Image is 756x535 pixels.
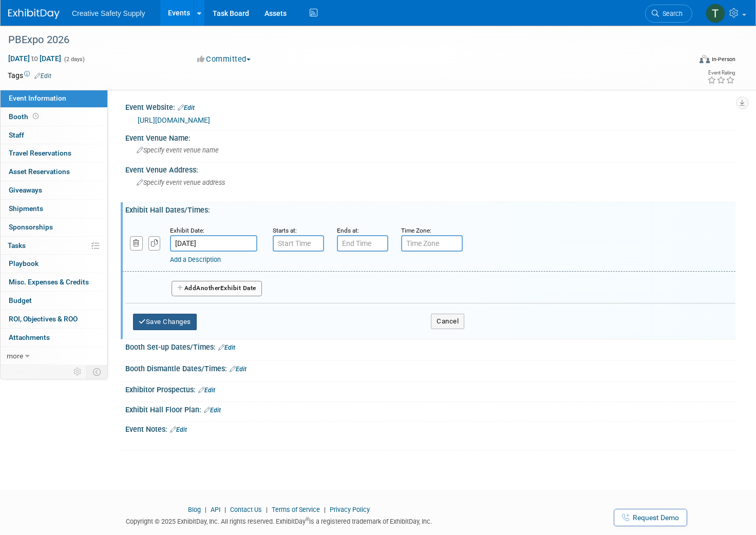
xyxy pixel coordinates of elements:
span: Another [196,284,220,292]
a: Misc. Expenses & Credits [1,273,107,291]
a: ROI, Objectives & ROO [1,310,107,328]
a: Edit [218,344,235,351]
span: Tasks [8,241,26,250]
span: (2 days) [63,56,85,63]
span: Playbook [9,259,39,267]
sup: ® [306,517,309,522]
span: more [7,352,23,360]
span: Asset Reservations [9,167,70,176]
input: Date [170,235,257,252]
img: Thom Cheney [706,4,725,23]
div: Exhibit Hall Dates/Times: [125,202,735,215]
a: Request Demo [614,509,687,526]
span: Event Information [9,94,66,102]
span: | [322,506,328,513]
a: Attachments [1,329,107,347]
div: Event Website: [125,100,735,113]
img: Format-Inperson.png [700,55,710,63]
a: Privacy Policy [330,506,370,513]
div: Exhibitor Prospectus: [125,382,735,395]
span: Specify event venue address [137,179,225,186]
span: Booth not reserved yet [31,112,41,120]
a: Edit [198,387,215,394]
a: Add a Description [170,256,221,263]
a: Booth [1,108,107,126]
span: ROI, Objectives & ROO [9,315,78,323]
a: Edit [34,72,51,80]
a: Giveaways [1,181,107,199]
span: | [222,506,229,513]
small: Starts at: [273,227,297,234]
span: | [202,506,209,513]
input: End Time [337,235,388,252]
a: Asset Reservations [1,163,107,181]
a: Playbook [1,255,107,273]
span: Staff [9,131,24,139]
a: Event Information [1,89,107,107]
span: Sponsorships [9,223,53,231]
span: Budget [9,296,32,304]
a: Terms of Service [272,506,320,513]
a: Tasks [1,237,107,255]
a: Sponsorships [1,218,107,236]
div: PBExpo 2026 [5,31,673,49]
span: Creative Safety Supply [72,9,145,17]
span: Giveaways [9,186,42,194]
span: | [263,506,270,513]
span: Travel Reservations [9,149,71,157]
input: Time Zone [401,235,463,252]
div: Copyright © 2025 ExhibitDay, Inc. All rights reserved. ExhibitDay is a registered trademark of Ex... [8,514,550,526]
span: Attachments [9,333,50,341]
div: Event Notes: [125,422,735,435]
small: Ends at: [337,227,359,234]
button: Cancel [431,314,464,329]
input: Start Time [273,235,324,252]
img: ExhibitDay [8,9,60,19]
div: Event Venue Address: [125,162,735,175]
span: to [30,54,40,63]
div: Booth Dismantle Dates/Times: [125,361,735,374]
span: Booth [9,112,41,121]
div: Event Venue Name: [125,130,735,143]
div: Booth Set-up Dates/Times: [125,339,735,353]
span: Misc. Expenses & Credits [9,278,89,286]
button: AddAnotherExhibit Date [172,281,262,296]
a: Edit [204,407,221,414]
a: [URL][DOMAIN_NAME] [138,116,210,124]
a: Edit [178,104,195,111]
span: [DATE] [DATE] [8,54,62,63]
a: Search [645,5,692,23]
div: Exhibit Hall Floor Plan: [125,402,735,415]
button: Save Changes [133,314,197,330]
div: Event Format [627,53,735,69]
small: Time Zone: [401,227,431,234]
a: Edit [230,366,247,373]
div: In-Person [711,55,735,63]
td: Personalize Event Tab Strip [69,365,87,378]
td: Toggle Event Tabs [87,365,108,378]
a: more [1,347,107,365]
button: Committed [194,54,255,65]
a: API [211,506,220,513]
span: Shipments [9,204,43,213]
a: Budget [1,292,107,310]
span: Specify event venue name [137,146,219,154]
a: Shipments [1,200,107,218]
a: Contact Us [230,506,262,513]
td: Tags [8,70,51,81]
span: Search [659,10,683,17]
a: Travel Reservations [1,144,107,162]
div: Event Rating [707,70,735,75]
small: Exhibit Date: [170,227,204,234]
a: Edit [170,426,187,433]
a: Blog [188,506,201,513]
a: Staff [1,126,107,144]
